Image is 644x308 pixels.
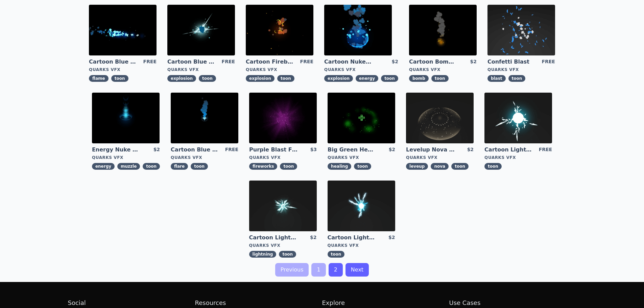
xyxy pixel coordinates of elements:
h2: Explore [322,298,449,308]
div: Quarks VFX [167,67,235,72]
span: toon [280,163,297,170]
div: $2 [153,146,160,153]
div: $3 [310,146,317,153]
img: imgAlt [171,93,238,143]
span: toon [191,163,208,170]
img: imgAlt [246,5,313,55]
a: Cartoon Lightning Ball [484,146,533,153]
span: toon [111,75,128,82]
div: Quarks VFX [406,155,474,160]
img: imgAlt [406,93,474,143]
span: nova [431,163,449,170]
h2: Resources [195,298,322,308]
div: FREE [542,58,555,66]
div: Quarks VFX [171,155,238,160]
img: imgAlt [484,93,552,143]
span: toon [484,163,502,170]
a: 1 [311,263,326,277]
span: blast [487,75,506,82]
span: flare [171,163,188,170]
a: Energy Nuke Muzzle Flash [92,146,141,153]
img: imgAlt [92,93,160,143]
a: Cartoon Fireball Explosion [246,58,294,66]
span: flame [89,75,109,82]
a: Cartoon Nuke Energy Explosion [324,58,373,66]
div: Quarks VFX [328,155,395,160]
div: Quarks VFX [324,67,398,72]
a: Cartoon Blue Gas Explosion [167,58,216,66]
span: fireworks [249,163,277,170]
div: Quarks VFX [409,67,477,72]
span: toon [451,163,469,170]
img: imgAlt [409,5,477,55]
img: imgAlt [487,5,555,55]
img: imgAlt [89,5,157,55]
span: energy [92,163,115,170]
a: Cartoon Blue Flare [171,146,219,153]
img: imgAlt [167,5,235,55]
span: explosion [246,75,275,82]
img: imgAlt [328,93,395,143]
a: Previous [275,263,309,277]
a: Purple Blast Fireworks [249,146,298,153]
div: FREE [300,58,313,66]
span: toon [328,251,345,258]
span: bomb [409,75,429,82]
img: imgAlt [249,93,317,143]
img: imgAlt [324,5,392,55]
div: FREE [225,146,238,153]
div: Quarks VFX [328,243,395,248]
div: Quarks VFX [249,243,317,248]
span: toon [277,75,294,82]
div: Quarks VFX [249,155,317,160]
span: energy [356,75,378,82]
span: muzzle [117,163,140,170]
h2: Use Cases [449,298,576,308]
a: 2 [329,263,343,277]
a: Confetti Blast [487,58,536,66]
div: FREE [539,146,552,153]
span: explosion [324,75,353,82]
a: Next [345,263,369,277]
div: $2 [388,234,395,241]
span: explosion [167,75,196,82]
div: $2 [389,146,395,153]
a: Cartoon Lightning Ball Explosion [249,234,298,241]
div: Quarks VFX [92,155,160,160]
a: Cartoon Bomb Fuse [409,58,458,66]
span: lightning [249,251,277,258]
span: toon [279,251,296,258]
a: Levelup Nova Effect [406,146,455,153]
span: healing [328,163,351,170]
img: imgAlt [249,181,317,231]
div: Quarks VFX [487,67,555,72]
span: toon [508,75,526,82]
span: toon [199,75,216,82]
h2: Social [68,298,195,308]
a: Cartoon Blue Flamethrower [89,58,138,66]
div: $2 [467,146,474,153]
span: leveup [406,163,428,170]
div: Quarks VFX [484,155,552,160]
span: toon [381,75,398,82]
img: imgAlt [328,181,395,231]
span: toon [354,163,371,170]
a: Cartoon Lightning Ball with Bloom [328,234,376,241]
div: Quarks VFX [246,67,313,72]
div: FREE [222,58,235,66]
div: $2 [391,58,398,66]
div: $2 [470,58,476,66]
a: Big Green Healing Effect [328,146,376,153]
span: toon [431,75,449,82]
div: FREE [143,58,157,66]
span: toon [143,163,160,170]
div: Quarks VFX [89,67,157,72]
div: $2 [310,234,316,241]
